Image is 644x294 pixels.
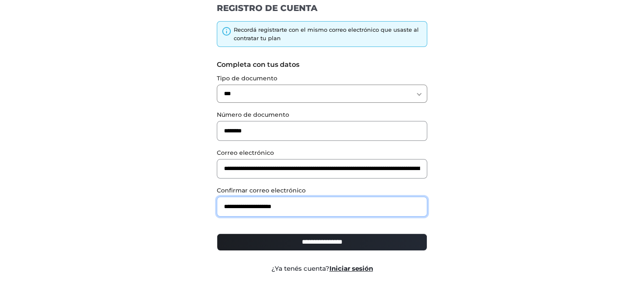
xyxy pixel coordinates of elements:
label: Correo electrónico [217,148,427,157]
label: Completa con tus datos [217,60,427,70]
a: Iniciar sesión [329,264,373,272]
div: ¿Ya tenés cuenta? [210,264,434,274]
label: Número de documento [217,110,427,119]
h1: REGISTRO DE CUENTA [217,3,427,14]
label: Confirmar correo electrónico [217,186,427,195]
label: Tipo de documento [217,74,427,83]
div: Recordá registrarte con el mismo correo electrónico que usaste al contratar tu plan [234,26,423,42]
